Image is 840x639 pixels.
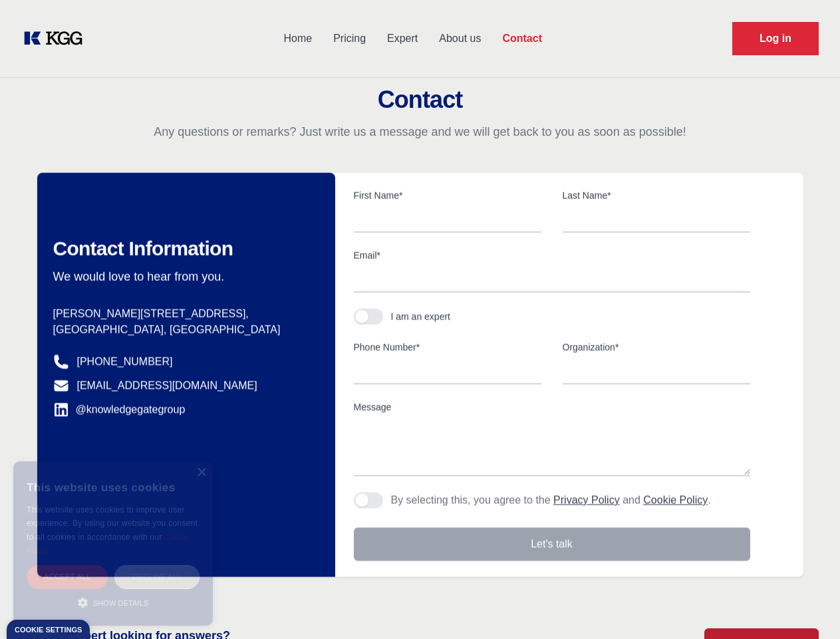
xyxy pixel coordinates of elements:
[391,493,711,509] p: By selecting this, you agree to the and .
[273,21,323,56] a: Home
[354,341,541,354] label: Phone Number*
[21,28,93,49] a: KOL Knowledge Platform: Talk to Key External Experts (KEE)
[16,124,824,140] p: Any questions or remarks? Just write us a message and we will get back to you as soon as possible!
[27,471,200,503] div: This website uses cookies
[643,495,708,506] a: Cookie Policy
[563,189,750,202] label: Last Name*
[53,306,314,322] p: [PERSON_NAME][STREET_ADDRESS],
[53,237,314,261] h2: Contact Information
[563,341,750,354] label: Organization*
[354,528,750,561] button: Let's talk
[53,322,314,338] p: [GEOGRAPHIC_DATA], [GEOGRAPHIC_DATA]
[27,565,108,588] div: Accept all
[27,596,200,609] div: Show details
[428,21,491,56] a: About us
[376,21,428,56] a: Expert
[354,401,750,414] label: Message
[93,599,149,607] span: Show details
[16,87,824,113] h2: Contact
[773,575,840,639] iframe: Chat Widget
[553,495,620,506] a: Privacy Policy
[732,22,819,55] a: Request Demo
[27,505,198,542] span: This website uses cookies to improve user experience. By using our website you consent to all coo...
[323,21,376,56] a: Pricing
[27,533,189,554] a: Cookie Policy
[491,21,553,56] a: Contact
[15,626,82,634] div: Cookie settings
[53,269,314,285] p: We would love to hear from you.
[77,354,173,370] a: [PHONE_NUMBER]
[391,310,451,323] div: I am an expert
[77,378,257,394] a: [EMAIL_ADDRESS][DOMAIN_NAME]
[53,402,186,418] a: @knowledgegategroup
[196,468,206,478] div: Close
[354,189,541,202] label: First Name*
[354,249,750,262] label: Email*
[114,565,200,588] div: Decline all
